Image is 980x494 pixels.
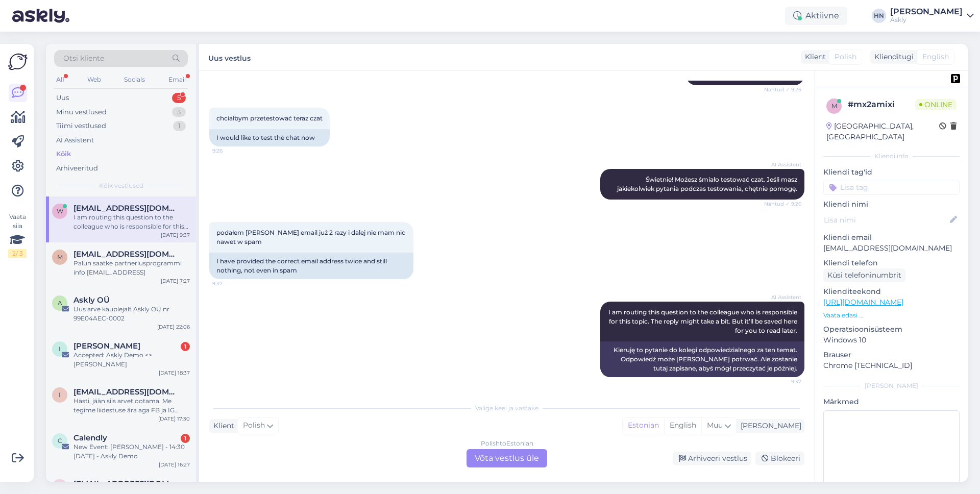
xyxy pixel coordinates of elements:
[73,442,190,461] div: New Event: [PERSON_NAME] - 14:30 [DATE] - Askly Demo
[243,420,265,431] span: Polish
[763,293,801,301] span: AI Assistent
[8,249,27,258] div: 2 / 3
[823,243,960,254] p: [EMAIL_ADDRESS][DOMAIN_NAME]
[707,421,723,430] span: Muu
[8,52,28,71] img: Askly Logo
[608,308,799,334] span: I am routing this question to the colleague who is responsible for this topic. The reply might ta...
[56,107,107,117] div: Minu vestlused
[209,129,330,146] div: I would like to test the chat now
[823,286,960,297] p: Klienditeekond
[673,452,751,465] div: Arhiveeri vestlus
[823,180,960,195] input: Lisa tag
[915,99,957,110] span: Online
[161,231,190,239] div: [DATE] 9:37
[823,258,960,268] p: Kliendi telefon
[56,121,106,131] div: Tiimi vestlused
[763,161,801,168] span: AI Assistent
[8,212,27,258] div: Vaata siia
[56,135,94,145] div: AI Assistent
[159,369,190,377] div: [DATE] 18:37
[623,418,664,433] div: Estonian
[823,324,960,335] p: Operatsioonisüsteem
[73,351,190,369] div: Accepted: Askly Demo <> [PERSON_NAME]
[73,204,180,213] span: witam@gmail.com
[181,434,190,443] div: 1
[737,421,801,431] div: [PERSON_NAME]
[56,149,71,159] div: Kõik
[823,298,903,307] a: [URL][DOMAIN_NAME]
[212,147,251,155] span: 9:26
[73,387,180,397] span: info@teddystudio.ee
[824,214,948,226] input: Lisa nimi
[664,418,701,433] div: English
[57,207,63,215] span: w
[73,341,140,351] span: Ingrid Simmer
[823,335,960,345] p: Windows 10
[922,52,949,62] span: English
[56,93,69,103] div: Uus
[59,391,61,399] span: i
[172,93,186,103] div: 5
[73,433,107,442] span: Calendly
[56,163,98,174] div: Arhiveeritud
[823,232,960,243] p: Kliendi email
[73,305,190,323] div: Uus arve kauplejalt Askly OÜ nr 99E04AEC-0002
[951,74,960,83] img: pd
[600,341,804,377] div: Kieruję to pytanie do kolegi odpowiedzialnego za ten temat. Odpowiedź może [PERSON_NAME] potrwać....
[158,415,190,423] div: [DATE] 17:30
[755,452,804,465] div: Blokeeri
[59,345,61,353] span: I
[823,381,960,390] div: [PERSON_NAME]
[73,295,110,305] span: Askly OÜ
[172,107,186,117] div: 3
[58,299,62,307] span: A
[823,268,905,282] div: Küsi telefoninumbrit
[848,98,915,111] div: # mx2amixi
[212,280,251,287] span: 9:37
[763,200,801,208] span: Nähtud ✓ 9:26
[823,167,960,178] p: Kliendi tag'id
[823,360,960,371] p: Chrome [TECHNICAL_ID]
[58,437,62,444] span: C
[209,253,413,279] div: I have provided the correct email address twice and still nothing, not even in spam
[890,8,963,16] div: [PERSON_NAME]
[73,479,180,488] span: info@mybreden.com
[159,461,190,468] div: [DATE] 16:27
[173,121,186,131] div: 1
[785,7,847,25] div: Aktiivne
[826,121,939,142] div: [GEOGRAPHIC_DATA], [GEOGRAPHIC_DATA]
[54,73,66,86] div: All
[823,199,960,210] p: Kliendi nimi
[157,323,190,331] div: [DATE] 22:06
[122,73,147,86] div: Socials
[872,9,886,23] div: HN
[890,8,974,24] a: [PERSON_NAME]Askly
[823,397,960,407] p: Märkmed
[763,378,801,385] span: 9:37
[467,449,547,467] div: Võta vestlus üle
[209,404,804,413] div: Valige keel ja vastake
[763,86,801,93] span: Nähtud ✓ 9:25
[823,350,960,360] p: Brauser
[890,16,963,24] div: Askly
[216,229,407,245] span: podałem [PERSON_NAME] email już 2 razy i dalej nie mam nic nawet w spam
[181,342,190,351] div: 1
[73,213,190,231] div: I am routing this question to the colleague who is responsible for this topic. The reply might ta...
[73,397,190,415] div: Hästi, jään siis arvet ootama. Me tegime liidestuse ära aga FB ja IG sõnumid ei ole läbi tulnud.
[57,253,63,261] span: m
[481,439,533,448] div: Polish to Estonian
[99,181,143,190] span: Kõik vestlused
[63,53,104,64] span: Otsi kliente
[73,259,190,277] div: Palun saatke partnerlusprogrammi info [EMAIL_ADDRESS]
[617,176,799,192] span: Świetnie! Możesz śmiało testować czat. Jeśli masz jakiekolwiek pytania podczas testowania, chętni...
[208,50,251,64] label: Uus vestlus
[166,73,188,86] div: Email
[209,421,234,431] div: Klient
[835,52,856,62] span: Polish
[823,311,960,320] p: Vaata edasi ...
[870,52,914,62] div: Klienditugi
[831,102,837,110] span: m
[85,73,103,86] div: Web
[823,152,960,161] div: Kliendi info
[161,277,190,285] div: [DATE] 7:27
